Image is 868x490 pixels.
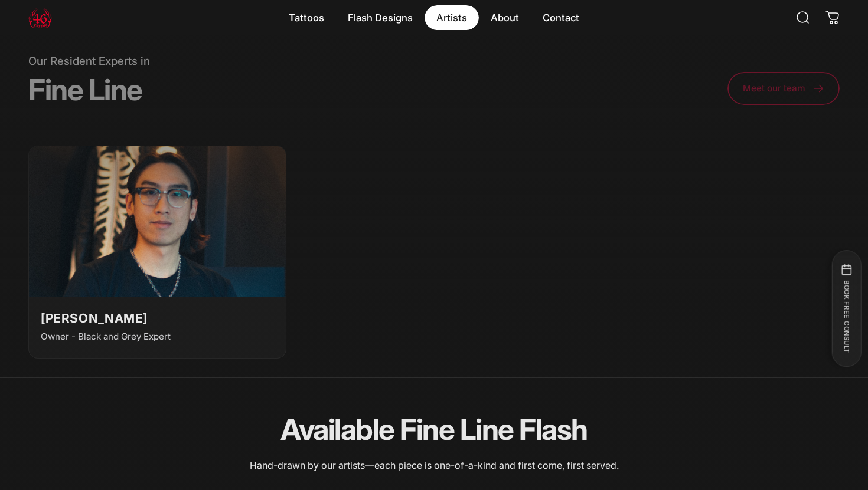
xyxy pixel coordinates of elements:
summary: Artists [425,5,479,30]
a: 0 items [820,5,846,31]
summary: About [479,5,531,30]
a: Contact [531,5,591,30]
summary: Tattoos [277,5,336,30]
nav: Primary [277,5,591,30]
summary: Flash Designs [336,5,425,30]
